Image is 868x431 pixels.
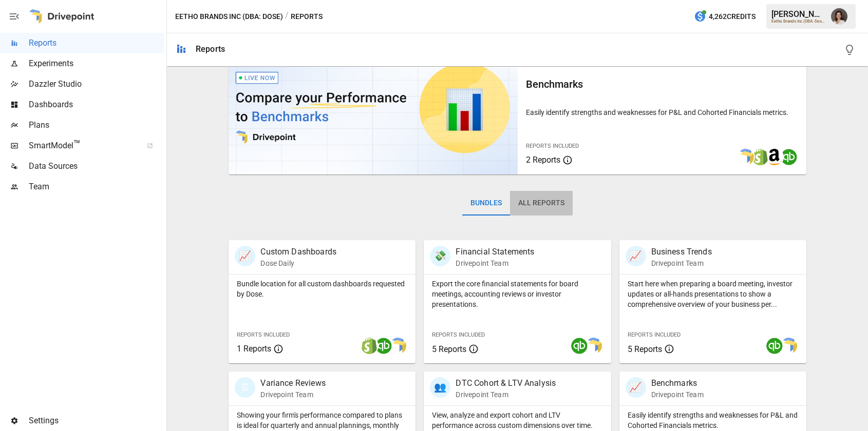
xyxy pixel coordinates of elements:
[29,140,136,152] span: SmartModel
[651,246,712,258] p: Business Trends
[432,331,485,338] span: Reports Included
[229,41,517,174] img: video thumbnail
[628,344,662,354] span: 5 Reports
[73,138,81,151] span: ™
[29,119,164,131] span: Plans
[260,377,325,389] p: Variance Reviews
[260,258,336,268] p: Dose Daily
[626,377,646,398] div: 📈
[825,2,854,31] button: Franziska Ibscher
[29,415,164,427] span: Settings
[29,160,164,172] span: Data Sources
[752,149,768,165] img: shopify
[709,10,756,23] span: 4,262 Credits
[29,181,164,193] span: Team
[456,258,534,268] p: Drivepoint Team
[766,338,783,354] img: quickbooks
[361,338,378,354] img: shopify
[526,143,579,149] span: Reports Included
[235,377,255,398] div: 🗓
[237,279,407,299] p: Bundle location for all custom dashboards requested by Dose.
[771,9,825,19] div: [PERSON_NAME]
[237,331,290,338] span: Reports Included
[29,78,164,90] span: Dazzler Studio
[628,410,798,430] p: Easily identify strengths and weaknesses for P&L and Cohorted Financials metrics.
[831,8,847,25] img: Franziska Ibscher
[571,338,588,354] img: quickbooks
[29,99,164,111] span: Dashboards
[771,19,825,24] div: Eetho Brands Inc (DBA: Dose)
[430,246,450,266] div: 💸
[432,279,602,309] p: Export the core financial statements for board meetings, accounting reviews or investor presentat...
[628,331,681,338] span: Reports Included
[526,76,798,92] h6: Benchmarks
[628,279,798,309] p: Start here when preparing a board meeting, investor updates or all-hands presentations to show a ...
[29,37,164,49] span: Reports
[626,246,646,266] div: 📈
[430,377,450,398] div: 👥
[235,246,255,266] div: 📈
[456,389,556,400] p: Drivepoint Team
[432,410,602,430] p: View, analyze and export cohort and LTV performance across custom dimensions over time.
[651,377,704,389] p: Benchmarks
[510,191,573,215] button: All Reports
[390,338,406,354] img: smart model
[237,344,271,354] span: 1 Reports
[781,149,797,165] img: quickbooks
[651,389,704,400] p: Drivepoint Team
[432,344,466,354] span: 5 Reports
[260,246,336,258] p: Custom Dashboards
[196,44,225,54] div: Reports
[456,246,534,258] p: Financial Statements
[651,258,712,268] p: Drivepoint Team
[285,10,289,23] div: /
[456,377,556,389] p: DTC Cohort & LTV Analysis
[462,191,510,215] button: Bundles
[29,57,164,70] span: Experiments
[738,149,754,165] img: smart model
[690,7,760,26] button: 4,262Credits
[175,10,283,23] button: Eetho Brands Inc (DBA: Dose)
[781,338,797,354] img: smart model
[375,338,392,354] img: quickbooks
[260,389,325,400] p: Drivepoint Team
[586,338,602,354] img: smart model
[526,107,798,117] p: Easily identify strengths and weaknesses for P&L and Cohorted Financials metrics.
[766,149,783,165] img: amazon
[526,155,560,165] span: 2 Reports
